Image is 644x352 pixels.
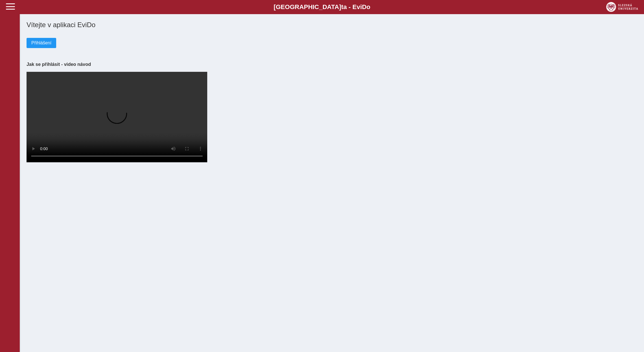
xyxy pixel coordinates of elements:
video: Your browser does not support the video tag. [27,72,207,162]
span: Přihlášení [31,40,51,46]
h1: Vítejte v aplikaci EviDo [27,21,637,29]
b: [GEOGRAPHIC_DATA] a - Evi [17,3,627,11]
span: t [341,3,343,10]
img: logo_web_su.png [606,2,638,12]
span: o [366,3,370,10]
button: Přihlášení [27,38,56,48]
span: D [362,3,366,10]
h3: Jak se přihlásit - video návod [27,62,637,67]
